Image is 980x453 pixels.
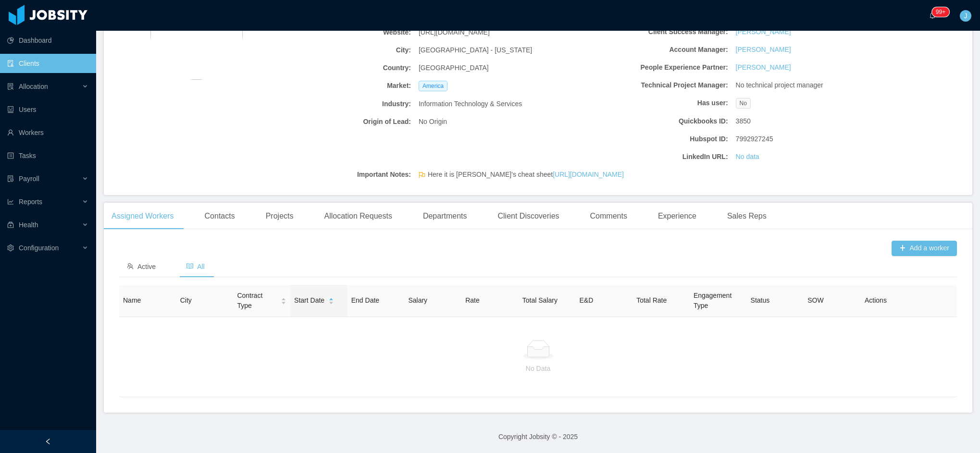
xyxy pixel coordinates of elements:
[428,170,624,180] span: Here it is [PERSON_NAME]'s cheat sheet
[7,221,14,228] i: icon: medicine-box
[281,300,286,303] i: icon: caret-down
[7,123,88,142] a: icon: userWorkers
[751,296,770,304] span: Status
[415,203,475,230] div: Departments
[465,296,480,304] span: Rate
[694,292,732,309] span: Engagement Type
[7,54,88,73] a: icon: auditClients
[258,203,301,230] div: Projects
[419,27,490,37] span: [URL][DOMAIN_NAME]
[104,203,182,230] div: Assigned Workers
[583,203,635,230] div: Comments
[732,76,891,94] div: No technical project manager
[892,241,957,256] button: icon: plusAdd a worker
[7,198,14,205] i: icon: line-chart
[577,152,728,162] b: LinkedIn URL:
[522,296,558,304] span: Total Salary
[419,171,425,182] span: flag
[807,296,823,304] span: SOW
[7,245,14,251] i: icon: setting
[577,45,728,55] b: Account Manager:
[186,263,193,269] i: icon: read
[929,12,936,19] i: icon: bell
[419,63,489,73] span: [GEOGRAPHIC_DATA]
[260,117,411,127] b: Origin of Lead:
[7,175,14,182] i: icon: file-protect
[19,221,38,229] span: Health
[127,263,156,270] span: Active
[329,297,334,300] i: icon: caret-up
[419,99,522,109] span: Information Technology & Services
[281,297,286,300] i: icon: caret-up
[260,81,411,91] b: Market:
[127,363,949,374] p: No Data
[260,27,411,37] b: Website:
[577,134,728,144] b: Hubspot ID:
[580,296,594,304] span: E&D
[736,98,751,109] span: No
[19,244,59,252] span: Configuration
[490,203,567,230] div: Client Discoveries
[865,296,887,304] span: Actions
[419,45,532,55] span: [GEOGRAPHIC_DATA] - [US_STATE]
[294,295,324,306] span: Start Date
[419,81,447,91] span: America
[650,203,704,230] div: Experience
[736,152,759,162] a: No data
[736,45,791,55] a: [PERSON_NAME]
[636,296,667,304] span: Total Rate
[328,296,334,303] div: Sort
[19,83,48,90] span: Allocation
[408,296,427,304] span: Salary
[719,203,774,230] div: Sales Reps
[127,263,134,269] i: icon: team
[7,100,88,119] a: icon: robotUsers
[419,117,447,127] span: No Origin
[577,80,728,90] b: Technical Project Manager:
[577,98,728,108] b: Has user:
[7,31,88,50] a: icon: pie-chartDashboard
[577,62,728,73] b: People Experience Partner:
[932,7,949,17] sup: 166
[577,27,728,37] b: Client Success Manager:
[736,62,791,73] a: [PERSON_NAME]
[19,198,42,206] span: Reports
[577,116,728,126] b: Quickbooks ID:
[260,45,411,55] b: City:
[7,83,14,90] i: icon: solution
[553,171,624,178] a: [URL][DOMAIN_NAME]
[123,296,141,304] span: Name
[329,300,334,303] i: icon: caret-down
[736,134,773,144] span: 7992927245
[736,116,751,126] span: 3850
[964,10,968,22] span: J
[180,296,192,304] span: City
[197,203,243,230] div: Contacts
[186,263,205,270] span: All
[316,203,399,230] div: Allocation Requests
[237,291,277,311] span: Contract Type
[260,99,411,109] b: Industry:
[7,146,88,165] a: icon: profileTasks
[19,175,39,183] span: Payroll
[351,296,379,304] span: End Date
[281,296,286,303] div: Sort
[260,170,411,180] b: Important Notes:
[736,27,791,37] a: [PERSON_NAME]
[260,63,411,73] b: Country:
